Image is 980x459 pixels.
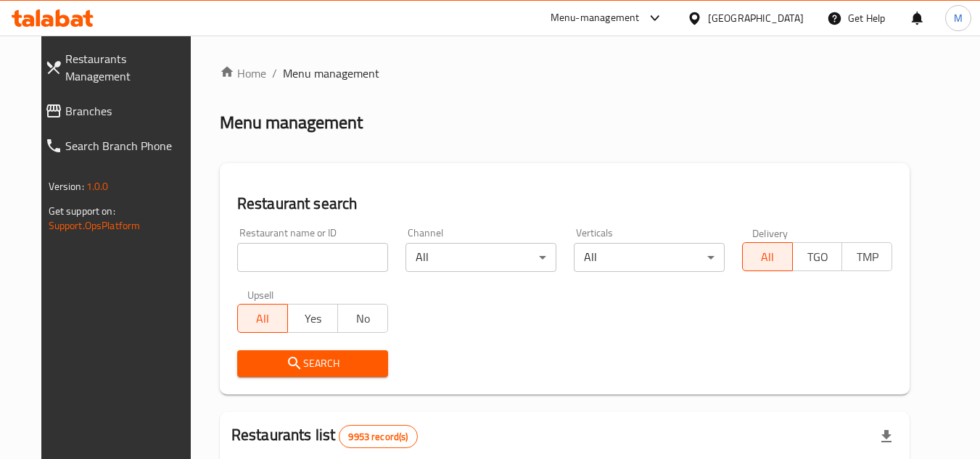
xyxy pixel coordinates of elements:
[247,289,274,299] label: Upsell
[799,247,837,268] span: TGO
[344,308,382,329] span: No
[65,50,194,85] span: Restaurants Management
[49,216,141,235] a: Support.OpsPlatform
[220,65,910,82] nav: breadcrumb
[249,355,376,373] span: Search
[708,10,804,26] div: [GEOGRAPHIC_DATA]
[841,242,892,271] button: TMP
[869,419,904,454] div: Export file
[86,177,109,196] span: 1.0.0
[954,10,963,26] span: M
[339,425,417,448] div: Total records count
[742,242,793,271] button: All
[244,308,282,329] span: All
[33,128,205,163] a: Search Branch Phone
[294,308,332,329] span: Yes
[283,65,379,82] span: Menu management
[792,242,843,271] button: TGO
[574,243,725,272] div: All
[49,177,84,196] span: Version:
[405,243,556,272] div: All
[237,193,893,215] h2: Restaurant search
[65,137,194,154] span: Search Branch Phone
[749,247,787,268] span: All
[237,350,388,377] button: Search
[272,65,277,82] li: /
[848,247,886,268] span: TMP
[231,424,418,448] h2: Restaurants list
[220,111,363,134] h2: Menu management
[33,41,205,94] a: Restaurants Management
[752,228,788,238] label: Delivery
[33,94,205,128] a: Branches
[237,304,288,333] button: All
[49,202,115,220] span: Get support on:
[339,430,416,444] span: 9953 record(s)
[65,102,194,120] span: Branches
[551,9,640,27] div: Menu-management
[287,304,338,333] button: Yes
[220,65,266,82] a: Home
[237,243,388,272] input: Search for restaurant name or ID..
[337,304,388,333] button: No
